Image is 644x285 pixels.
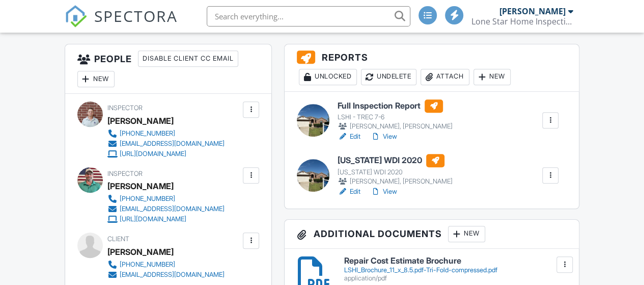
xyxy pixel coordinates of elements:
h3: Additional Documents [285,220,579,249]
a: [URL][DOMAIN_NAME] [107,149,225,159]
a: SPECTORA [65,14,178,35]
a: Edit [338,187,360,197]
div: New [77,71,115,87]
input: Search everything... [207,6,410,27]
div: [EMAIL_ADDRESS][DOMAIN_NAME] [120,205,225,213]
div: New [473,69,511,85]
div: [PERSON_NAME] [107,178,174,194]
a: [EMAIL_ADDRESS][DOMAIN_NAME] [107,139,225,149]
div: [US_STATE] WDI 2020 [338,168,453,176]
a: [US_STATE] WDI 2020 [US_STATE] WDI 2020 [PERSON_NAME], [PERSON_NAME] [338,154,453,187]
div: [PHONE_NUMBER] [120,195,175,203]
div: Unlocked [299,69,357,85]
h3: Reports [285,44,579,91]
div: [PERSON_NAME] [499,6,566,16]
div: LSHI_Brochure_11_x_8.5.pdf-Tri-Fold-compressed.pdf [344,266,567,274]
span: Client [107,235,129,243]
div: Attach [421,69,469,85]
div: Disable Client CC Email [138,50,238,67]
div: [PERSON_NAME], [PERSON_NAME] [338,121,453,132]
div: application/pdf [344,274,567,282]
h6: Full Inspection Report [338,99,453,113]
a: [EMAIL_ADDRESS][DOMAIN_NAME] [107,204,225,214]
h3: People [65,44,272,94]
div: New [448,226,485,242]
div: [PERSON_NAME] [107,244,174,260]
a: [PHONE_NUMBER] [107,194,225,204]
span: Inspector [107,104,143,112]
div: [PHONE_NUMBER] [120,261,175,269]
a: [PHONE_NUMBER] [107,128,225,139]
div: [URL][DOMAIN_NAME] [120,215,186,223]
img: The Best Home Inspection Software - Spectora [65,5,87,28]
a: [PHONE_NUMBER] [107,260,225,270]
div: [PHONE_NUMBER] [120,129,175,138]
span: Inspector [107,170,143,177]
div: [PERSON_NAME] [107,113,174,128]
span: SPECTORA [94,5,178,27]
a: Edit [338,132,360,142]
div: [EMAIL_ADDRESS][DOMAIN_NAME] [120,140,225,148]
div: Lone Star Home Inspections PLLC [471,16,573,27]
div: LSHI - TREC 7-6 [338,113,453,121]
h6: Repair Cost Estimate Brochure [344,256,567,266]
h6: [US_STATE] WDI 2020 [338,154,453,167]
a: View [371,187,397,197]
a: Repair Cost Estimate Brochure LSHI_Brochure_11_x_8.5.pdf-Tri-Fold-compressed.pdf application/pdf [344,256,567,282]
a: [URL][DOMAIN_NAME] [107,214,225,224]
div: Undelete [361,69,416,85]
div: [EMAIL_ADDRESS][DOMAIN_NAME] [120,271,225,279]
a: Full Inspection Report LSHI - TREC 7-6 [PERSON_NAME], [PERSON_NAME] [338,99,453,132]
a: [EMAIL_ADDRESS][DOMAIN_NAME] [107,270,225,280]
div: [URL][DOMAIN_NAME] [120,150,186,158]
a: View [371,132,397,142]
div: [PERSON_NAME], [PERSON_NAME] [338,176,453,187]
